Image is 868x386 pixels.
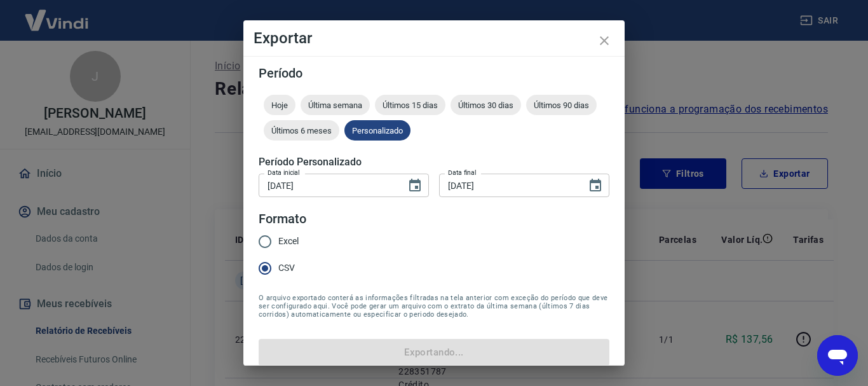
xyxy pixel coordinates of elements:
[268,168,300,177] label: Data inicial
[264,95,295,115] div: Hoje
[375,95,445,115] div: Últimos 15 dias
[375,100,445,110] span: Últimos 15 dias
[817,335,858,376] iframe: Botão para abrir a janela de mensagens
[264,100,295,110] span: Hoje
[344,120,410,141] div: Personalizado
[264,126,339,135] span: Últimos 6 meses
[254,31,614,46] h4: Exportar
[344,126,410,135] span: Personalizado
[264,120,339,141] div: Últimos 6 meses
[278,261,295,275] span: CSV
[448,168,477,177] label: Data final
[301,95,370,115] div: Última semana
[526,95,597,115] div: Últimos 90 dias
[301,100,370,110] span: Última semana
[259,67,609,79] h5: Período
[259,294,609,319] span: O arquivo exportado conterá as informações filtradas na tela anterior com exceção do período que ...
[526,100,597,110] span: Últimos 90 dias
[259,210,306,228] legend: Formato
[259,174,397,197] input: DD/MM/YYYY
[583,173,608,198] button: Choose date, selected date is 18 de set de 2025
[589,25,620,56] button: close
[402,173,428,198] button: Choose date, selected date is 17 de set de 2025
[259,156,609,169] h5: Período Personalizado
[451,100,521,110] span: Últimos 30 dias
[439,174,578,197] input: DD/MM/YYYY
[451,95,521,115] div: Últimos 30 dias
[278,235,299,248] span: Excel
